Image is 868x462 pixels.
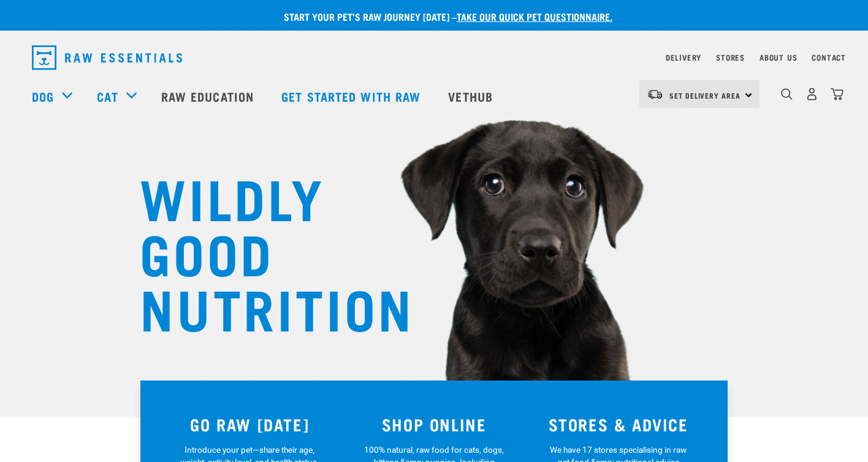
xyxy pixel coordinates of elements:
[97,87,118,105] a: Cat
[716,55,745,59] a: Stores
[457,13,612,19] a: take our quick pet questionnaire.
[22,40,846,75] nav: dropdown navigation
[647,89,663,100] img: van-moving.png
[32,45,182,70] img: Raw Essentials Logo
[349,415,519,434] h3: SHOP ONLINE
[805,88,818,100] img: user.png
[812,55,846,59] a: Contact
[269,72,436,121] a: Get started with Raw
[781,88,793,100] img: home-icon-1@2x.png
[149,72,269,121] a: Raw Education
[165,415,335,434] h3: GO RAW [DATE]
[436,72,508,121] a: Vethub
[533,415,703,434] h3: STORES & ADVICE
[831,88,843,100] img: home-icon@2x.png
[669,93,740,97] span: Set Delivery Area
[666,55,701,59] a: Delivery
[759,55,797,59] a: About Us
[32,87,54,105] a: Dog
[140,169,385,334] h1: WILDLY GOOD NUTRITION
